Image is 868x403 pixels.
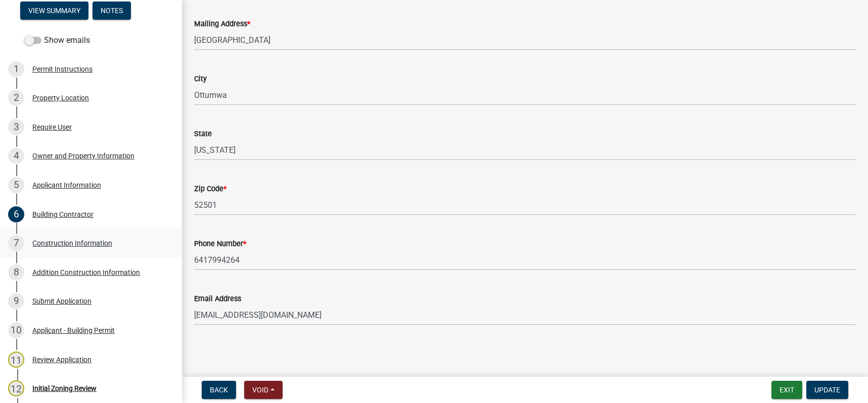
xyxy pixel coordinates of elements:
label: Phone Number [194,241,246,248]
div: 5 [8,177,24,193]
div: Applicant Information [32,182,101,189]
div: Review Application [32,356,92,363]
label: City [194,76,207,83]
label: State [194,131,212,138]
div: 3 [8,119,24,135]
div: Initial Zoning Review [32,385,97,392]
span: Update [814,386,840,394]
label: Email Address [194,296,241,303]
span: Void [252,386,268,394]
div: Construction Information [32,240,112,247]
div: Require User [32,124,72,131]
div: 10 [8,322,24,338]
div: Owner and Property Information [32,152,134,159]
div: 6 [8,206,24,222]
label: Mailing Address [194,21,250,28]
wm-modal-confirm: Summary [20,7,88,15]
div: 11 [8,352,24,368]
div: 4 [8,148,24,164]
div: Addition Construction Information [32,269,140,276]
button: Back [202,381,236,399]
button: Notes [93,2,131,20]
label: Show emails [24,34,90,46]
div: Submit Application [32,298,92,305]
div: Property Location [32,94,89,101]
span: Back [210,386,228,394]
div: 8 [8,264,24,280]
wm-modal-confirm: Notes [93,7,131,15]
div: Applicant - Building Permit [32,327,115,334]
label: Zip Code [194,186,226,193]
button: View Summary [20,2,88,20]
div: 1 [8,61,24,77]
button: Void [244,381,283,399]
button: Exit [771,381,802,399]
div: Building Contractor [32,211,94,218]
div: Permit Instructions [32,66,93,73]
button: Update [806,381,848,399]
div: 2 [8,90,24,106]
div: 12 [8,380,24,396]
div: 7 [8,235,24,251]
div: 9 [8,293,24,309]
